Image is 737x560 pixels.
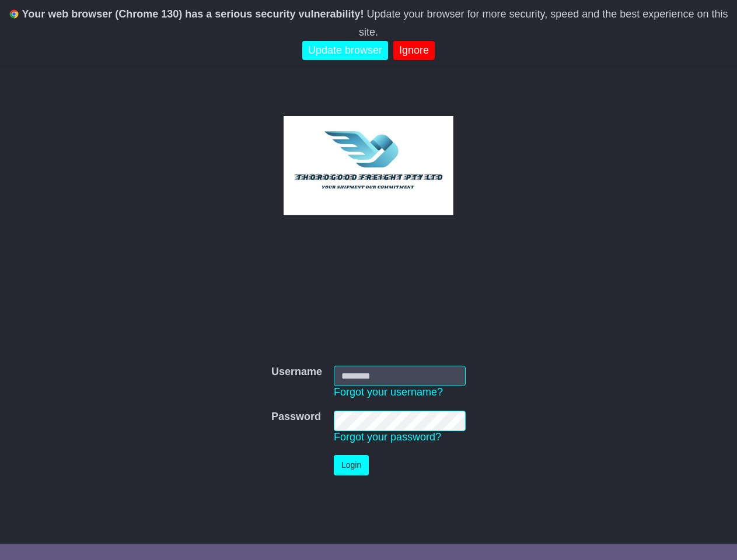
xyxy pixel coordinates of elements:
img: Thorogood Freight Pty Ltd [284,116,453,215]
label: Username [271,366,322,379]
button: Login [334,455,369,475]
a: Ignore [393,41,435,60]
a: Forgot your password? [334,431,441,443]
a: Forgot your username? [334,386,443,398]
a: Update browser [302,41,388,60]
span: Update your browser for more security, speed and the best experience on this site. [359,8,728,38]
label: Password [271,411,321,423]
b: Your web browser (Chrome 130) has a serious security vulnerability! [22,8,364,20]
